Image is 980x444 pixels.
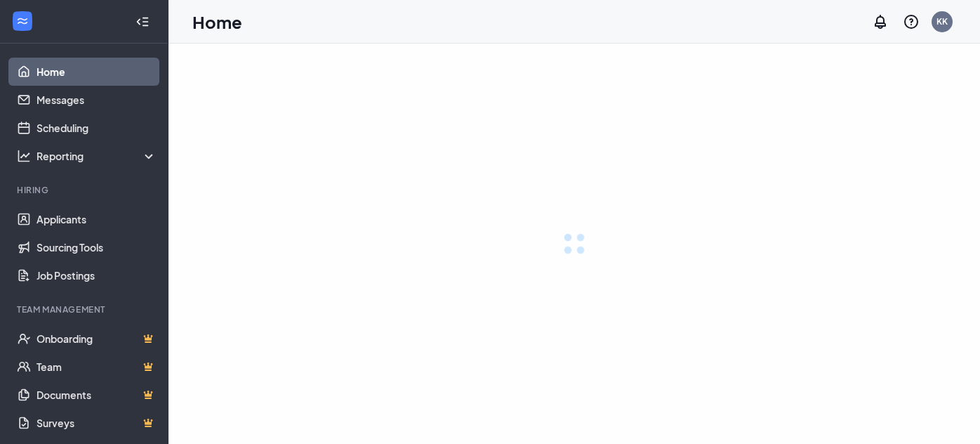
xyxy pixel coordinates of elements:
a: OnboardingCrown [37,325,157,353]
a: Job Postings [37,261,157,289]
a: Sourcing Tools [37,233,157,261]
svg: Collapse [135,15,150,29]
svg: QuestionInfo [903,13,920,30]
a: Messages [37,86,157,114]
a: TeamCrown [37,353,157,381]
a: Scheduling [37,114,157,142]
svg: Notifications [872,13,889,30]
a: DocumentsCrown [37,381,157,409]
a: Applicants [37,205,157,233]
h1: Home [192,10,242,34]
div: Team Management [17,303,154,315]
a: SurveysCrown [37,409,157,437]
div: Hiring [17,184,154,196]
svg: WorkstreamLogo [15,14,29,28]
div: KK [936,15,948,27]
svg: Analysis [17,149,31,163]
div: Reporting [37,149,157,163]
a: Home [37,58,157,86]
